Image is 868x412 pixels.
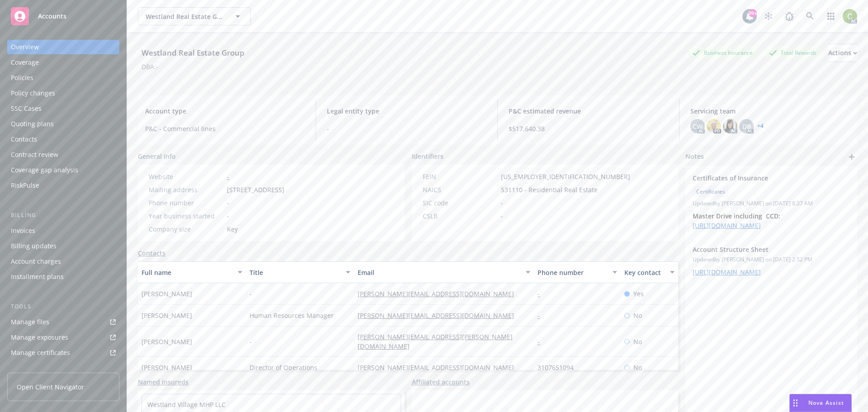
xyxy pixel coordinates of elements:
[142,62,158,71] div: DBA: -
[624,268,665,277] div: Key contact
[7,101,119,116] a: SSC Cases
[7,55,119,70] a: Coverage
[538,363,581,372] a: 3107651094
[11,330,68,345] div: Manage exposures
[327,106,486,116] span: Legal entity type
[11,86,55,100] div: Policy changes
[11,101,42,116] div: SSC Cases
[327,124,486,133] span: -
[147,400,226,409] a: Westland Village MHP LLC
[412,377,470,387] a: Affiliated accounts
[690,106,850,116] span: Servicing team
[7,315,119,329] a: Manage files
[146,12,224,21] span: Westland Real Estate Group
[354,261,534,283] button: Email
[358,289,521,298] a: [PERSON_NAME][EMAIL_ADDRESS][DOMAIN_NAME]
[633,363,642,372] span: No
[227,185,284,194] span: [STREET_ADDRESS]
[7,163,119,177] a: Coverage gap analysis
[7,346,119,360] a: Manage certificates
[250,268,340,277] div: Title
[7,147,119,162] a: Contract review
[538,289,547,298] a: -
[633,289,644,298] span: Yes
[138,248,165,258] a: Contacts
[723,119,737,133] img: photo
[142,268,232,277] div: Full name
[685,166,857,237] div: Certificates of InsuranceCertificatesUpdatedby [PERSON_NAME] on [DATE] 8:37 AMMaster Drive includ...
[227,198,229,208] span: -
[11,223,35,238] div: Invoices
[11,270,64,284] div: Installment plans
[149,224,223,234] div: Company size
[7,361,119,375] a: Manage claims
[11,55,39,70] div: Coverage
[138,7,251,25] button: Westland Real Estate Group
[808,399,844,407] span: Nova Assist
[843,9,857,24] img: photo
[749,7,757,15] div: 99+
[11,346,70,360] div: Manage certificates
[790,394,801,412] div: Drag to move
[142,337,192,346] span: [PERSON_NAME]
[688,47,757,58] div: Business Insurance
[7,223,119,238] a: Invoices
[7,117,119,131] a: Quoting plans
[7,239,119,253] a: Billing updates
[11,132,37,147] div: Contacts
[149,172,223,181] div: Website
[358,268,520,277] div: Email
[633,337,642,346] span: No
[11,361,57,375] div: Manage claims
[7,330,119,345] a: Manage exposures
[7,86,119,100] a: Policy changes
[757,123,764,129] a: +4
[11,117,54,131] div: Quoting plans
[142,289,192,298] span: [PERSON_NAME]
[11,71,33,85] div: Policies
[11,254,61,269] div: Account charges
[250,289,252,298] span: -
[685,237,857,284] div: Account Structure SheetUpdatedby [PERSON_NAME] on [DATE] 2:52 PM[URL][DOMAIN_NAME]
[250,363,317,372] span: Director of Operations
[693,256,850,264] span: Updated by [PERSON_NAME] on [DATE] 2:52 PM
[145,124,305,133] span: P&C - Commercial lines
[693,122,703,131] span: CW
[138,152,176,161] span: General info
[7,270,119,284] a: Installment plans
[11,40,39,54] div: Overview
[621,261,678,283] button: Key contact
[358,363,521,372] a: [PERSON_NAME][EMAIL_ADDRESS][DOMAIN_NAME]
[7,254,119,269] a: Account charges
[11,178,39,193] div: RiskPulse
[693,221,761,230] a: [URL][DOMAIN_NAME]
[11,163,78,177] div: Coverage gap analysis
[423,211,497,221] div: CSLB
[138,47,248,59] div: Westland Real Estate Group
[227,211,229,221] span: -
[538,268,607,277] div: Phone number
[822,7,840,25] a: Switch app
[17,382,84,392] span: Open Client Navigator
[149,198,223,208] div: Phone number
[780,7,798,25] a: Report a Bug
[828,44,857,62] div: Actions
[7,40,119,54] a: Overview
[501,211,503,221] span: -
[693,173,826,183] span: Certificates of Insurance
[633,311,642,320] span: No
[149,211,223,221] div: Year business started
[227,224,238,234] span: Key
[11,315,49,329] div: Manage files
[423,185,497,194] div: NAICS
[7,178,119,193] a: RiskPulse
[693,268,761,276] a: [URL][DOMAIN_NAME]
[358,332,513,350] a: [PERSON_NAME][EMAIL_ADDRESS][PERSON_NAME][DOMAIN_NAME]
[250,311,334,320] span: Human Resources Manager
[846,152,857,162] a: add
[7,211,119,220] div: Billing
[693,245,826,254] span: Account Structure Sheet
[789,394,852,412] button: Nova Assist
[142,311,192,320] span: [PERSON_NAME]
